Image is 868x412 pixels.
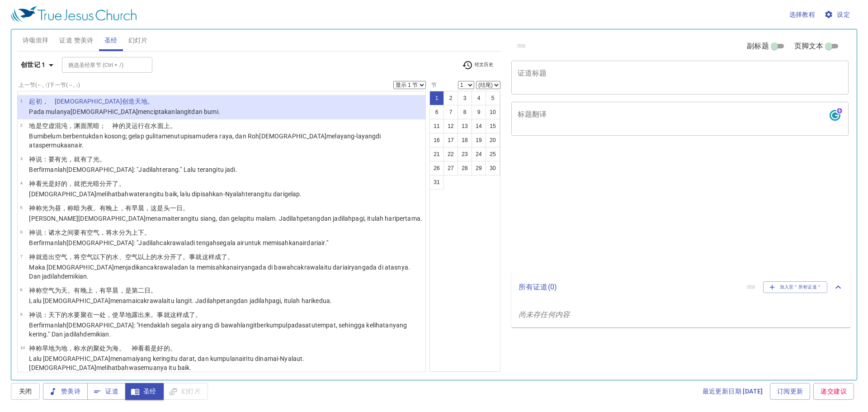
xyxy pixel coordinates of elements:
[17,57,60,73] button: 创世记 1
[144,122,176,129] wh7363: 在水
[29,204,422,213] p: 神
[93,180,125,187] wh216: 暗
[55,311,202,318] wh8064: 下的水
[462,60,493,71] span: 经文历史
[458,133,472,147] button: 18
[42,156,106,163] wh559: ：要有
[36,253,234,260] wh430: 就造出
[55,253,234,260] wh6213: 空气
[96,364,192,371] wh430: melihat
[42,204,189,212] wh7121: 光
[247,215,422,222] wh2822: itu malam
[29,310,423,319] p: 神
[508,145,782,269] iframe: from-child
[29,264,410,280] wh7549: dan Ia memisahkan
[429,161,444,175] button: 26
[511,272,851,302] div: 所有证道(0)清除加入至＂所有证道＂
[74,204,189,212] wh7121: 暗
[61,204,189,212] wh3117: ，称
[125,229,151,236] wh914: 为上下。
[119,180,125,187] wh914: 。
[151,345,176,352] wh7200: 是好的
[837,108,842,114] ga: Rephrase
[87,345,176,352] wh4325: 的聚
[20,156,22,161] span: 3
[191,108,220,115] wh8064: dan bumi
[29,97,220,106] p: 起初
[104,35,118,46] span: 圣经
[429,105,444,119] button: 6
[429,91,444,105] button: 1
[172,215,422,222] wh7121: terang
[47,331,111,338] wh3004: ." Dan jadilah
[189,364,191,371] wh2896: .
[147,98,154,105] wh776: 。
[99,311,202,318] wh259: 处
[132,386,156,397] span: 圣经
[786,6,819,23] button: 选择教程
[29,179,302,188] p: 神
[472,161,486,175] button: 29
[55,287,157,294] wh7549: 为天
[125,311,202,318] wh3004: 地露出来
[443,161,458,175] button: 27
[96,190,302,198] wh430: melihat
[59,35,93,46] span: 证道 赞美诗
[65,60,135,70] input: Type Bible Reference
[325,239,328,246] wh4325: ."
[132,122,176,129] wh7307: 运行
[42,98,154,105] wh7225: ， [DEMOGRAPHIC_DATA]
[36,311,202,318] wh430: 说
[167,297,332,304] wh7549: itu langit
[29,264,410,280] wh6213: cakrawala
[29,322,407,338] wh430: : "Hendaklah segala air
[769,283,822,291] span: 加入至＂所有证道＂
[93,287,157,294] wh6153: ，有早晨
[74,229,151,236] wh8432: 要有空气
[458,161,472,175] button: 28
[42,122,176,129] wh1961: 空虚
[179,166,237,173] wh216: ." Lalu terang
[29,133,381,149] wh8414: dan kosong
[29,354,423,372] p: Lalu [DEMOGRAPHIC_DATA]
[11,6,137,23] img: True Jesus Church
[236,166,237,173] wh1961: .
[23,35,49,46] span: 诗颂崇拜
[429,175,444,189] button: 31
[42,180,125,187] wh7220: 光
[264,190,302,198] wh216: itu dari
[119,253,234,260] wh4325: 、空气
[29,238,328,247] p: Berfirmanlah
[67,287,157,294] wh8064: 。有晚上
[42,142,84,149] wh5921: permukaan
[29,107,220,116] p: Pada mulanya
[157,122,176,129] wh4325: 面
[67,180,125,187] wh2896: ，就把光
[118,190,302,198] wh7200: bahwa
[29,133,381,149] wh5921: samudera raya
[66,166,237,173] wh559: [DEMOGRAPHIC_DATA]
[217,297,332,304] wh1961: petang
[191,215,422,222] wh216: itu siang
[71,108,220,115] wh7225: [DEMOGRAPHIC_DATA]
[826,9,850,20] span: 设定
[42,311,202,318] wh559: ：天
[770,383,811,400] a: 订阅更新
[42,345,176,352] wh7121: 旱地
[66,239,328,246] wh559: [DEMOGRAPHIC_DATA]
[170,345,176,352] wh2896: 。
[87,273,89,280] wh3651: .
[29,296,332,305] p: Lalu [DEMOGRAPHIC_DATA]
[472,91,486,105] button: 4
[299,239,328,246] wh914: air
[789,9,816,20] span: 选择教程
[29,214,422,223] p: [PERSON_NAME][DEMOGRAPHIC_DATA]
[29,263,423,281] p: Maka [DEMOGRAPHIC_DATA]
[20,345,25,350] span: 10
[151,287,157,294] wh3117: 。
[144,204,189,212] wh1242: ，这是头一
[29,286,332,295] p: 神
[458,105,472,119] button: 8
[821,386,847,397] span: 递交建议
[245,190,302,198] wh914: terang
